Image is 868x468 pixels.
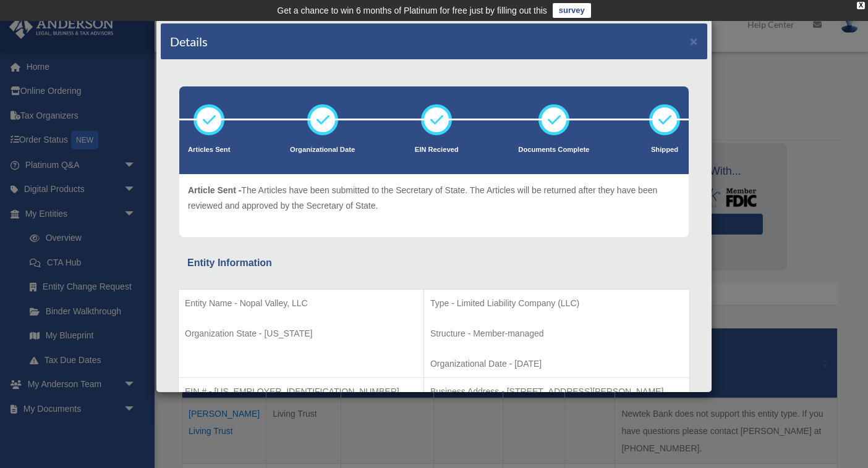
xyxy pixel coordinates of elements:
[185,326,417,341] p: Organization State - [US_STATE]
[277,3,547,18] div: Get a chance to win 6 months of Platinum for free just by filling out this
[649,144,680,156] p: Shipped
[430,326,683,341] p: Structure - Member-managed
[857,2,865,9] div: close
[170,33,208,50] h4: Details
[185,384,417,399] p: EIN # - [US_EMPLOYER_IDENTIFICATION_NUMBER]
[188,144,230,156] p: Articles Sent
[187,254,681,272] div: Entity Information
[430,356,683,372] p: Organizational Date - [DATE]
[415,144,459,156] p: EIN Recieved
[290,144,355,156] p: Organizational Date
[185,296,417,311] p: Entity Name - Nopal Valley, LLC
[430,384,683,399] p: Business Address - [STREET_ADDRESS][PERSON_NAME]
[188,185,241,195] span: Article Sent -
[518,144,589,156] p: Documents Complete
[690,35,698,48] button: ×
[430,296,683,311] p: Type - Limited Liability Company (LLC)
[553,3,591,18] a: survey
[188,183,680,213] p: The Articles have been submitted to the Secretary of State. The Articles will be returned after t...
